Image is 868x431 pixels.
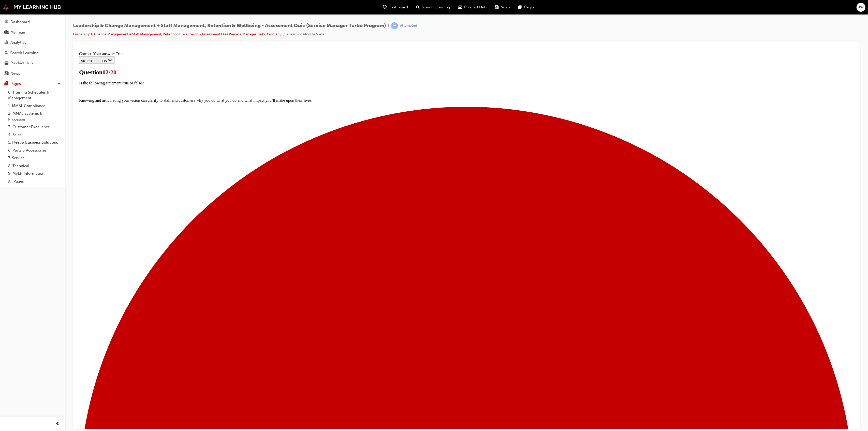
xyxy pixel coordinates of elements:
[501,4,510,10] span: News
[2,79,63,88] button: Pages
[4,9,35,13] span: SKIP TO LESSON
[2,19,777,26] h1: Question 2 of 20
[858,4,864,10] span: JW
[857,3,865,12] button: JW
[10,60,33,66] div: Product Hub
[6,123,63,131] a: 3. Customer Excellence
[2,19,25,26] span: Question
[6,177,63,185] a: All Pages
[2,48,63,58] a: Search Learning
[2,31,777,36] p: Is the following statement true or false?
[416,4,420,10] span: search-icon
[287,32,324,37] li: eLearning Module View
[10,50,39,56] div: Search Learning
[2,69,63,78] a: News
[2,49,777,53] p: Knowing and articulating your vision can clarify to staff and customers why you do what you do an...
[10,19,30,25] div: Dashboard
[495,4,499,10] span: news-icon
[454,2,491,12] a: car-iconProduct Hub
[6,139,63,146] a: 5. Fleet & Business Solutions
[6,154,63,162] a: 7. Service
[57,81,61,87] span: up-icon
[25,19,39,26] span: 02/20
[464,4,487,10] span: Product Hub
[491,2,514,12] a: news-iconNews
[6,110,63,123] a: 2. MMAL Systems & Processes
[514,2,539,12] a: pages-iconPages
[5,61,8,66] span: car-icon
[5,82,8,86] span: pages-icon
[388,23,389,29] span: |
[6,170,63,177] a: 9. MyLH Information
[519,4,522,10] span: pages-icon
[3,4,61,10] img: mmal
[73,23,386,29] span: Leadership & Change Management + Staff Management, Retention & Wellbeing - Assessment Quiz (Servi...
[73,32,282,36] a: Leadership & Change Management + Staff Management, Retention & Wellbeing - Assessment Quiz (Servi...
[412,2,454,12] a: search-iconSearch Learning
[383,4,387,10] span: guage-icon
[10,29,26,35] div: My Team
[2,7,37,14] button: SKIP TO LESSON
[400,23,417,28] div: Attempted
[6,88,63,102] a: 0. Training Schedules & Management
[2,2,777,7] div: Correct. Your answer: True.
[5,30,8,35] span: people-icon
[5,40,8,45] span: chart-icon
[6,102,63,110] a: 1. MMAL Compliance
[422,4,450,10] span: Search Learning
[524,4,535,10] span: Pages
[459,4,462,10] span: car-icon
[5,71,8,76] span: news-icon
[2,38,63,47] a: Analytics
[6,146,63,154] a: 6. Parts & Accessories
[10,81,21,87] div: Pages
[5,51,8,55] span: search-icon
[6,162,63,170] a: 8. Technical
[389,4,408,10] span: Dashboard
[2,17,63,27] a: Dashboard
[10,71,20,77] div: News
[379,2,412,12] a: guage-iconDashboard
[2,58,63,68] a: Product Hub
[2,28,63,37] a: My Team
[5,20,8,24] span: guage-icon
[2,16,63,79] button: DashboardMy TeamAnalyticsSearch LearningProduct HubNews
[10,40,26,46] div: Analytics
[6,131,63,139] a: 4. Sales
[56,421,60,427] span: prev-icon
[391,22,398,29] span: learningRecordVerb_ATTEMPT-icon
